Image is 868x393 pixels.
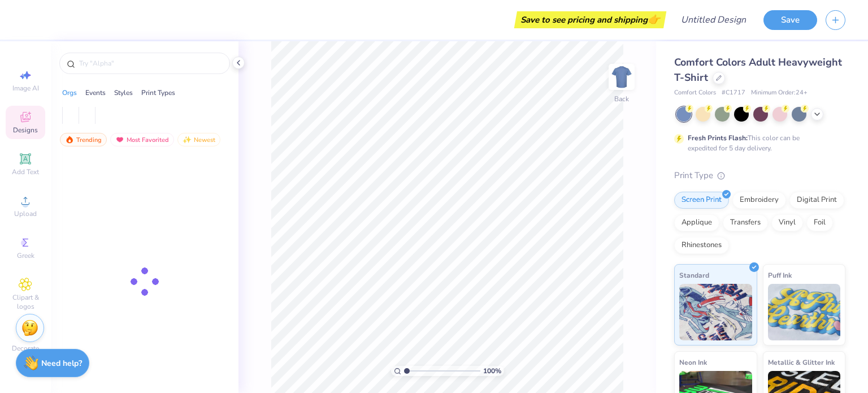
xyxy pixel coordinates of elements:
div: Transfers [723,214,768,231]
div: Orgs [62,88,77,98]
div: Vinyl [771,214,803,231]
div: Styles [114,88,133,98]
div: Print Type [674,169,845,182]
span: Image AI [12,84,39,93]
img: Puff Ink [768,284,841,340]
div: Screen Print [674,192,729,209]
span: Puff Ink [768,269,792,281]
span: Designs [13,126,38,135]
span: Metallic & Glitter Ink [768,356,835,368]
span: Add Text [12,167,39,176]
div: Most Favorited [110,133,174,146]
img: Standard [679,284,752,340]
div: Rhinestones [674,237,729,254]
img: most_fav.gif [115,136,124,144]
div: This color can be expedited for 5 day delivery. [688,133,827,153]
span: Greek [17,251,34,260]
div: Digital Print [789,192,844,209]
span: Upload [14,209,37,218]
img: trending.gif [65,136,74,144]
img: Back [610,66,633,88]
span: # C1717 [722,88,745,98]
input: Try "Alpha" [78,58,223,69]
span: Neon Ink [679,356,707,368]
span: Decorate [12,344,39,353]
span: Standard [679,269,709,281]
span: 100 % [483,366,501,376]
span: Clipart & logos [6,293,45,311]
strong: Need help? [41,358,82,369]
div: Newest [177,133,220,146]
div: Save to see pricing and shipping [517,11,663,28]
div: Embroidery [732,192,786,209]
div: Trending [60,133,107,146]
button: Save [763,10,817,30]
div: Foil [806,214,833,231]
input: Untitled Design [672,8,755,31]
div: Back [614,94,629,104]
span: Comfort Colors [674,88,716,98]
div: Print Types [141,88,175,98]
strong: Fresh Prints Flash: [688,133,748,142]
span: Minimum Order: 24 + [751,88,808,98]
span: 👉 [648,12,660,26]
div: Applique [674,214,719,231]
div: Events [85,88,106,98]
span: Comfort Colors Adult Heavyweight T-Shirt [674,55,842,84]
img: Newest.gif [183,136,192,144]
